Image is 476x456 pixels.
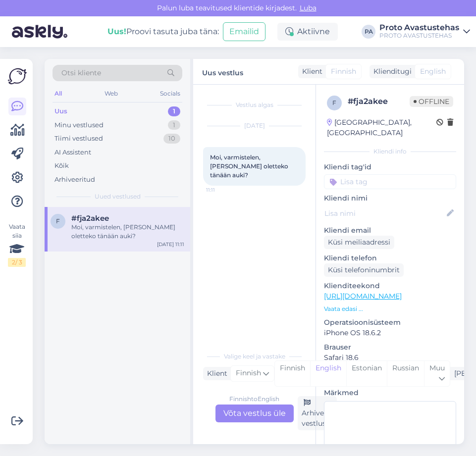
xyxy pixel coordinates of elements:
p: Kliendi telefon [324,253,456,263]
div: Minu vestlused [54,120,104,130]
span: #fja2akee [71,214,109,223]
b: Uus! [107,27,126,36]
div: Vestlus algas [203,101,306,109]
a: Proto AvastustehasPROTO AVASTUSTEHAS [379,24,470,40]
div: [DATE] 11:11 [157,241,184,248]
div: All [53,87,64,100]
span: 11:11 [206,186,243,194]
input: Lisa tag [324,174,456,189]
p: Safari 18.6 [324,353,456,363]
div: Kõik [54,161,69,171]
div: [GEOGRAPHIC_DATA], [GEOGRAPHIC_DATA] [327,117,436,138]
label: Uus vestlus [202,65,243,78]
div: Küsi meiliaadressi [324,236,394,249]
div: Finnish to English [229,395,279,404]
div: Vaata siia [8,222,26,267]
img: Askly Logo [8,67,27,86]
div: Socials [158,87,182,100]
div: Uus [54,106,67,116]
div: Web [103,87,120,100]
div: Arhiveeri vestlus [298,396,337,430]
div: Valige keel ja vastake [203,352,306,361]
div: Klienditugi [370,66,412,77]
div: Klient [203,368,227,379]
a: [URL][DOMAIN_NAME] [324,292,402,301]
span: Otsi kliente [61,68,101,78]
div: Moi, varmistelen, [PERSON_NAME] oletteko tänään auki? [71,223,184,241]
span: Muu [429,363,445,372]
p: Märkmed [324,388,456,398]
div: 2 / 3 [8,258,26,267]
div: Finnish [275,361,310,386]
span: Luba [297,3,319,12]
div: Arhiveeritud [54,175,95,185]
span: f [332,99,336,106]
div: 10 [163,134,180,144]
input: Lisa nimi [324,208,445,219]
div: Võta vestlus üle [215,405,294,422]
div: Proto Avastustehas [379,24,459,32]
div: Küsi telefoninumbrit [324,263,404,277]
div: [DATE] [203,121,306,130]
div: PROTO AVASTUSTEHAS [379,32,459,40]
div: Estonian [346,361,387,386]
span: English [420,66,446,77]
span: Finnish [331,66,356,77]
div: # fja2akee [348,96,410,107]
p: Vaata edasi ... [324,304,456,313]
div: English [310,361,346,386]
p: Kliendi tag'id [324,162,456,172]
span: Uued vestlused [95,192,141,201]
div: Tiimi vestlused [54,134,103,144]
button: Emailid [223,22,265,41]
div: 1 [168,106,180,116]
div: 1 [168,120,180,130]
p: Kliendi email [324,225,456,236]
div: AI Assistent [54,148,91,157]
p: iPhone OS 18.6.2 [324,328,456,338]
span: Moi, varmistelen, [PERSON_NAME] oletteko tänään auki? [210,153,290,179]
div: Russian [387,361,424,386]
span: Offline [410,96,453,107]
div: Aktiivne [277,23,338,41]
div: Kliendi info [324,147,456,156]
div: Proovi tasuta juba täna: [107,26,219,38]
div: PA [362,25,375,39]
span: f [56,217,60,225]
div: Klient [298,66,322,77]
p: Kliendi nimi [324,193,456,203]
p: Operatsioonisüsteem [324,317,456,328]
p: Brauser [324,342,456,353]
span: Finnish [236,368,261,379]
p: Klienditeekond [324,281,456,291]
